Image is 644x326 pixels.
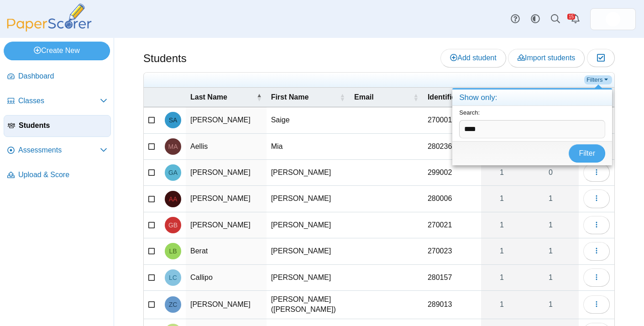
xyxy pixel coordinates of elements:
[267,212,350,238] td: [PERSON_NAME]
[481,186,523,211] a: 1
[4,140,111,162] a: Assessments
[4,66,111,88] a: Dashboard
[18,170,107,180] span: Upload & Score
[186,265,267,291] td: Callipo
[423,186,481,212] td: 280006
[584,75,612,84] a: Filters
[18,96,100,106] span: Classes
[267,186,350,212] td: [PERSON_NAME]
[4,115,111,137] a: Students
[606,12,620,26] span: Kimberly Cruz
[452,89,612,106] h4: Show only:
[19,121,107,131] span: Students
[423,212,481,238] td: 270021
[606,12,620,26] img: ps.2Abe0tv1YKQIoKM2
[186,107,267,133] td: [PERSON_NAME]
[4,25,95,33] a: PaperScorer
[257,93,262,102] span: Last Name : Activate to invert sorting
[186,160,267,186] td: [PERSON_NAME]
[267,134,350,160] td: Mia
[579,149,595,157] span: Filter
[569,144,605,163] button: Filter
[186,186,267,212] td: [PERSON_NAME]
[423,291,481,319] td: 289013
[423,107,481,133] td: 270001
[267,107,350,133] td: Saige
[590,8,636,30] a: ps.2Abe0tv1YKQIoKM2
[354,92,411,102] span: Email
[186,134,267,160] td: Aellis
[4,164,111,186] a: Upload & Score
[523,238,579,264] a: 1
[523,212,579,238] a: 1
[423,265,481,291] td: 280157
[450,54,496,62] span: Add student
[481,265,523,290] a: 1
[186,212,267,238] td: [PERSON_NAME]
[168,143,178,150] span: Mia Aellis
[523,291,579,319] a: 1
[267,238,350,264] td: [PERSON_NAME]
[267,265,350,291] td: [PERSON_NAME]
[271,92,338,102] span: First Name
[423,160,481,186] td: 299002
[523,265,579,290] a: 1
[190,92,255,102] span: Last Name
[481,238,523,264] a: 1
[186,291,267,319] td: [PERSON_NAME]
[168,169,178,176] span: Giuliana Argiro
[267,291,350,319] td: [PERSON_NAME] ([PERSON_NAME])
[169,196,178,202] span: Angelina Aviles
[523,160,579,185] a: 0
[428,92,469,102] span: Identifier
[4,90,111,112] a: Classes
[267,160,350,186] td: [PERSON_NAME]
[168,222,178,228] span: Giuliana Bentivegna
[423,134,481,160] td: 280236
[169,248,177,254] span: Logan Berat
[440,49,506,67] a: Add student
[18,71,107,81] span: Dashboard
[423,238,481,264] td: 270023
[18,145,100,155] span: Assessments
[481,291,523,319] a: 1
[481,160,523,185] a: 1
[4,4,95,32] img: PaperScorer
[169,117,178,123] span: Saige Acevedo
[186,238,267,264] td: Berat
[508,49,585,67] a: Import students
[143,51,187,66] h1: Students
[518,54,575,62] span: Import students
[523,186,579,211] a: 1
[4,42,110,60] a: Create New
[169,274,177,281] span: Lorenzo Callipo
[340,93,345,102] span: First Name : Activate to sort
[459,109,480,116] label: Search:
[413,93,419,102] span: Email : Activate to sort
[565,9,586,29] a: Alerts
[481,212,523,238] a: 1
[169,301,178,308] span: Zoe (Zach) Catalano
